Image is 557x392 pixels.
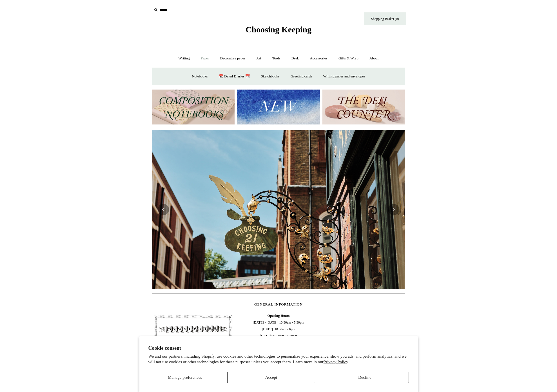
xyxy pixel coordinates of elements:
a: Greeting cards [286,69,317,84]
button: Page 1 [267,288,273,289]
a: Gifts & Wrap [333,51,364,66]
a: Tools [267,51,286,66]
button: Accept [227,372,315,383]
a: Art [251,51,266,66]
span: [DATE] - [DATE]: 10:30am - 5:30pm [DATE]: 10.30am - 6pm [DATE]: 11.30am - 5.30pm 020 7613 3842 [238,312,319,366]
a: About [364,51,384,66]
a: Paper [196,51,214,66]
a: Choosing Keeping [246,29,311,33]
a: 📆 Dated Diaries 📆 [214,69,255,84]
a: Sketchbooks [256,69,284,84]
span: Choosing Keeping [246,25,311,34]
img: 202302 Composition ledgers.jpg__PID:69722ee6-fa44-49dd-a067-31375e5d54ec [152,90,235,125]
a: Writing paper and envelopes [318,69,370,84]
a: Accessories [305,51,333,66]
span: GENERAL INFORMATION [254,302,303,306]
p: We and our partners, including Shopify, use cookies and other technologies to personalize your ex... [148,354,409,365]
h2: Cookie consent [148,345,409,351]
a: Decorative paper [215,51,250,66]
img: Copyright Choosing Keeping 20190711 LS Homepage 7.jpg__PID:4c49fdcc-9d5f-40e8-9753-f5038b35abb7 [152,130,405,289]
button: Previous [158,204,169,215]
img: pf-4db91bb9--1305-Newsletter-Button_1200x.jpg [152,312,234,347]
a: Desk [286,51,304,66]
button: Manage preferences [148,372,222,383]
button: Decline [321,372,409,383]
a: Writing [173,51,195,66]
a: Privacy Policy [324,360,348,364]
b: Opening Hours [267,314,289,318]
img: New.jpg__PID:f73bdf93-380a-4a35-bcfe-7823039498e1 [237,90,320,125]
img: The Deli Counter [322,90,405,125]
button: Page 3 [284,288,290,289]
a: Notebooks [187,69,213,84]
button: Page 2 [276,288,281,289]
button: Next [388,204,399,215]
span: Manage preferences [168,375,202,380]
a: Shopping Basket (0) [364,12,406,25]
